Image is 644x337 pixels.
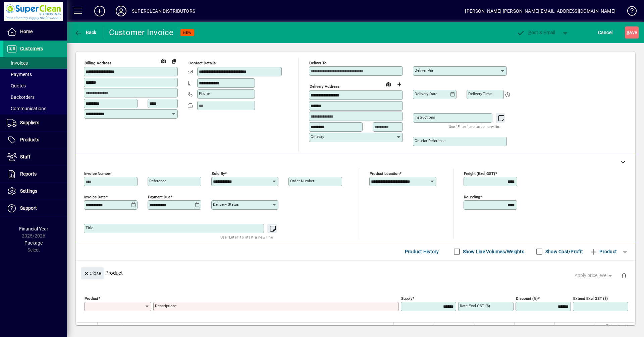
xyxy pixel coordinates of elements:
[415,91,437,96] mat-label: Delivery date
[3,132,67,148] a: Products
[7,94,35,100] span: Backorders
[3,183,67,200] a: Settings
[3,91,67,103] a: Backorders
[79,270,105,276] app-page-header-button: Close
[20,46,43,51] span: Customers
[109,27,174,38] div: Customer Invoice
[572,270,616,282] button: Apply price level
[622,1,636,23] a: Knowledge Base
[158,55,169,66] a: View on map
[74,30,97,35] span: Back
[517,30,555,35] span: ost & Email
[460,304,490,308] mat-label: Rate excl GST ($)
[616,272,632,278] app-page-header-button: Delete
[199,91,210,96] mat-label: Phone
[84,268,101,279] span: Close
[575,272,613,279] span: Apply price level
[20,171,37,177] span: Reports
[220,233,273,241] mat-hint: Use 'Enter' to start a new line
[3,200,67,217] a: Support
[516,296,538,301] mat-label: Discount (%)
[3,166,67,183] a: Reports
[19,226,48,231] span: Financial Year
[81,267,104,279] button: Close
[169,56,179,66] button: Copy to Delivery address
[465,6,615,16] div: [PERSON_NAME] [PERSON_NAME][EMAIL_ADDRESS][DOMAIN_NAME]
[415,68,433,73] mat-label: Deliver via
[596,26,614,39] button: Cancel
[7,72,32,77] span: Payments
[213,202,239,207] mat-label: Delivery status
[86,225,93,230] mat-label: Title
[89,5,110,17] button: Add
[598,27,613,38] span: Cancel
[76,261,635,285] div: Product
[309,61,327,65] mat-label: Deliver To
[3,80,67,91] a: Quotes
[84,195,106,199] mat-label: Invoice date
[401,296,412,301] mat-label: Supply
[3,69,67,80] a: Payments
[3,149,67,165] a: Staff
[311,134,324,139] mat-label: Country
[24,240,43,246] span: Package
[7,106,46,111] span: Communications
[405,246,439,257] span: Product History
[155,304,175,308] mat-label: Description
[415,115,435,120] mat-label: Instructions
[394,79,405,90] button: Choose address
[625,26,639,39] button: Save
[20,120,39,125] span: Suppliers
[3,115,67,131] a: Suppliers
[183,30,192,35] span: NEW
[7,83,26,88] span: Quotes
[20,205,37,211] span: Support
[462,248,524,255] label: Show Line Volumes/Weights
[67,26,104,39] app-page-header-button: Back
[627,27,637,38] span: ave
[513,26,559,39] button: Post & Email
[616,267,632,283] button: Delete
[7,60,28,66] span: Invoices
[84,171,111,176] mat-label: Invoice number
[449,123,501,130] mat-hint: Use 'Enter' to start a new line
[149,179,166,183] mat-label: Reference
[402,246,442,258] button: Product History
[212,171,225,176] mat-label: Sold by
[383,79,394,89] a: View on map
[464,195,480,199] mat-label: Rounding
[3,57,67,69] a: Invoices
[148,195,170,199] mat-label: Payment due
[415,138,445,143] mat-label: Courier Reference
[3,23,67,40] a: Home
[528,30,531,35] span: P
[544,248,583,255] label: Show Cost/Profit
[573,296,608,301] mat-label: Extend excl GST ($)
[132,6,195,16] div: SUPERCLEAN DISTRIBUTORS
[3,103,67,114] a: Communications
[468,91,492,96] mat-label: Delivery time
[370,171,399,176] mat-label: Product location
[72,26,98,39] button: Back
[20,137,39,142] span: Products
[464,171,495,176] mat-label: Freight (excl GST)
[20,188,37,194] span: Settings
[20,29,33,34] span: Home
[85,296,98,301] mat-label: Product
[290,179,314,183] mat-label: Order number
[20,154,31,159] span: Staff
[627,30,629,35] span: S
[110,5,132,17] button: Profile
